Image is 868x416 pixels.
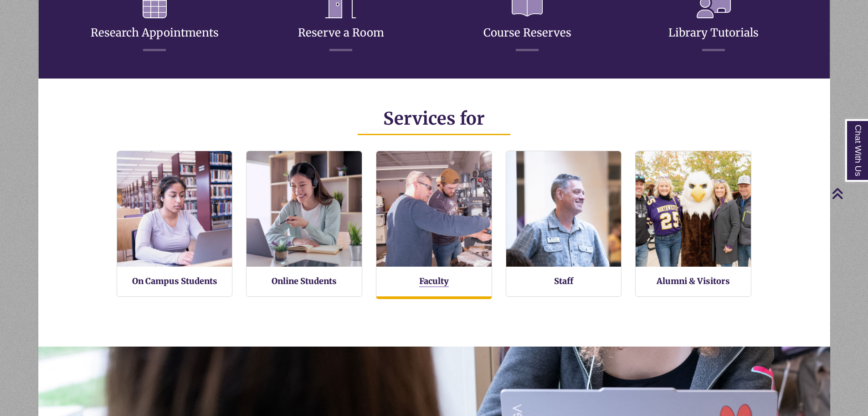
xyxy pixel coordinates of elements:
img: Online Students Services [247,151,362,267]
a: Faculty [419,276,449,287]
a: Research Appointments [91,4,219,40]
a: Reserve a Room [298,4,384,40]
a: Library Tutorials [668,4,759,40]
a: Back to Top [832,187,866,200]
span: Services for [383,108,485,129]
a: Course Reserves [483,4,571,40]
a: Online Students [272,276,337,286]
img: Staff Services [506,151,621,267]
img: On Campus Students Services [117,151,232,267]
a: Staff [554,276,573,286]
a: Alumni & Visitors [657,276,730,286]
img: Alumni and Visitors Services [636,151,751,267]
img: Faculty Resources [376,151,492,267]
a: On Campus Students [132,276,217,286]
